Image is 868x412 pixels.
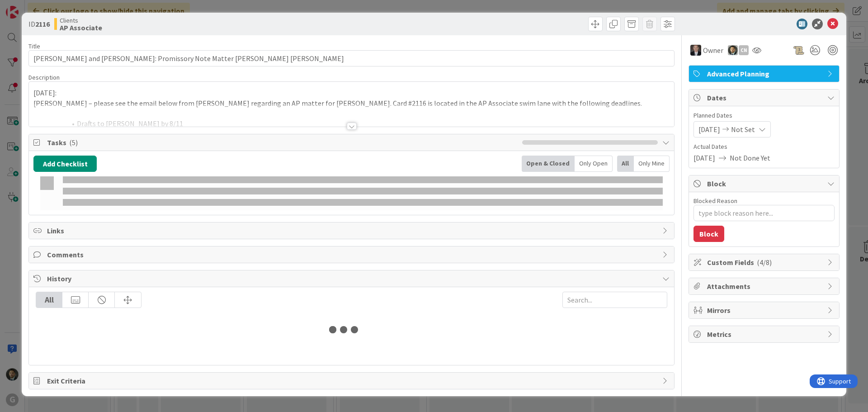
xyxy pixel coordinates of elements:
[728,45,738,55] img: CG
[707,281,823,292] span: Attachments
[522,156,575,172] div: Open & Closed
[693,197,737,205] label: Blocked Reason
[707,305,823,316] span: Mirrors
[28,42,40,50] label: Title
[28,50,675,66] input: type card name here...
[35,19,50,28] b: 2116
[60,24,102,31] b: AP Associate
[19,1,41,12] span: Support
[47,137,518,148] span: Tasks
[693,142,835,152] span: Actual Dates
[731,124,755,135] span: Not Set
[28,19,50,29] span: ID
[33,98,670,109] p: [PERSON_NAME] – please see the email below from [PERSON_NAME] regarding an AP matter for [PERSON_...
[69,138,78,147] span: ( 5 )
[47,249,658,260] span: Comments
[47,273,658,284] span: History
[634,156,670,172] div: Only Mine
[707,92,823,103] span: Dates
[707,178,823,189] span: Block
[693,111,835,120] span: Planned Dates
[698,124,720,135] span: [DATE]
[60,17,102,24] span: Clients
[36,292,62,308] div: All
[690,45,701,56] img: BG
[707,257,823,268] span: Custom Fields
[693,226,724,242] button: Block
[575,156,613,172] div: Only Open
[703,45,723,56] span: Owner
[739,45,749,55] div: CN
[757,258,772,267] span: ( 4/8 )
[617,156,634,172] div: All
[47,225,658,236] span: Links
[33,156,97,172] button: Add Checklist
[33,88,670,98] p: [DATE]:
[707,68,823,79] span: Advanced Planning
[562,292,667,308] input: Search...
[693,152,715,163] span: [DATE]
[47,375,658,386] span: Exit Criteria
[707,329,823,340] span: Metrics
[730,152,770,163] span: Not Done Yet
[28,73,60,81] span: Description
